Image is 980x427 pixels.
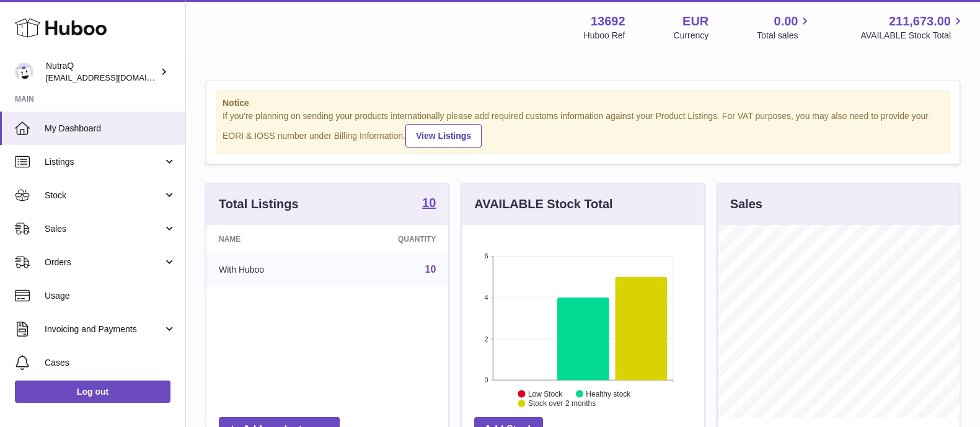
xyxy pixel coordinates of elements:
[425,264,436,275] a: 10
[591,13,625,30] strong: 13692
[45,357,176,369] span: Cases
[674,30,709,42] div: Currency
[774,13,798,30] span: 0.00
[223,97,943,109] strong: Notice
[528,389,563,398] text: Low Stock
[206,253,334,286] td: With Huboo
[46,73,182,82] span: [EMAIL_ADDRESS][DOMAIN_NAME]
[730,196,762,213] h3: Sales
[422,196,436,209] strong: 10
[528,399,596,408] text: Stock over 2 months
[45,156,163,168] span: Listings
[45,223,163,235] span: Sales
[757,13,812,42] a: 0.00 Total sales
[15,381,170,403] a: Log out
[485,376,488,384] text: 0
[334,225,448,253] th: Quantity
[860,30,965,42] span: AVAILABLE Stock Total
[45,324,163,335] span: Invoicing and Payments
[474,196,612,213] h3: AVAILABLE Stock Total
[485,252,488,260] text: 6
[206,225,334,253] th: Name
[485,294,488,301] text: 4
[46,60,157,84] div: NutraQ
[45,257,163,268] span: Orders
[860,13,965,42] a: 211,673.00 AVAILABLE Stock Total
[586,389,632,398] text: Healthy stock
[45,123,176,134] span: My Dashboard
[223,110,943,147] div: If you're planning on sending your products internationally please add required customs informati...
[422,196,436,211] a: 10
[45,290,176,302] span: Usage
[45,190,163,201] span: Stock
[219,196,299,213] h3: Total Listings
[682,13,709,30] strong: EUR
[405,124,482,147] a: View Listings
[757,30,812,42] span: Total sales
[15,63,33,81] img: internalAdmin-13692@internal.huboo.com
[485,335,488,342] text: 2
[584,30,625,42] div: Huboo Ref
[889,13,951,30] span: 211,673.00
